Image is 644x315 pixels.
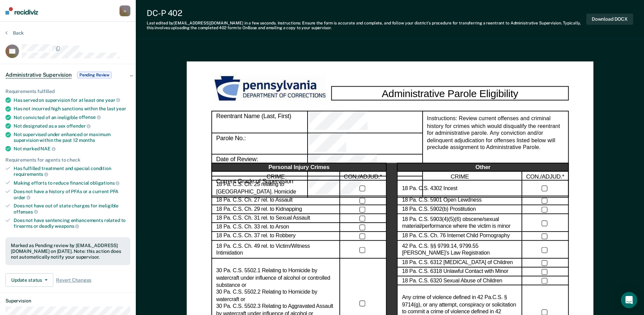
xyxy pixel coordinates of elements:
dt: Supervision [5,298,130,304]
span: requirements [14,171,48,177]
label: 18 Pa. C.S. Ch. 33 rel. to Arson [216,224,289,231]
span: year [105,97,120,103]
label: 18 Pa. C.S. 6312 [MEDICAL_DATA] of Children [402,259,513,266]
span: Administrative Supervision [5,72,72,78]
span: months [79,137,95,143]
label: 18 Pa. C.S. Ch. 76 Internet Child Pornography [402,233,510,240]
div: Not designated as a sex [14,123,130,129]
div: Does not have a history of PFAs or a current PFA order [14,189,130,200]
label: 18 Pa. C.S. 5902(b) Prostitution [402,206,476,213]
div: Open Intercom Messenger [621,292,637,308]
div: Does not have out of state charges for ineligible [14,203,130,215]
label: 18 Pa. C.S. Ch. 31 rel. to Sexual Assault [216,215,310,222]
span: year [116,106,126,111]
div: Not supervised under enhanced or maximum supervision within the past 12 [14,132,130,143]
label: 18 Pa. C.S. Ch. 25 relating to [GEOGRAPHIC_DATA]. Homicide [216,181,335,196]
span: in a few seconds [244,21,276,25]
label: 42 Pa. C.S. §§ 9799.14, 9799.55 [PERSON_NAME]’s Law Registration [402,243,517,257]
div: Marked as Pending review by [EMAIL_ADDRESS][DOMAIN_NAME] on [DATE]. Note: this action does not au... [11,243,125,260]
div: Not convicted of an ineligible [14,114,130,121]
div: DC-P 402 [147,8,586,18]
span: offenses [14,209,38,215]
div: Not marked [14,146,130,152]
div: Last edited by [EMAIL_ADDRESS][DOMAIN_NAME] . Instructions: Ensure the form is accurate and compl... [147,21,586,31]
div: Reentrant Name (Last, First) [211,111,308,133]
label: 18 Pa. C.S. Ch. 29 rel. to Kidnapping [216,206,302,213]
span: weapons [55,223,79,229]
label: 18 Pa. C.S. 5903(4)(5)(6) obscene/sexual material/performance where the victim is minor [402,216,517,230]
label: 18 Pa. C.S. Ch. 27 rel. to Assault [216,197,292,204]
span: NAE [40,146,55,151]
div: Reentrant Name (Last, First) [308,111,422,133]
label: 18 Pa. C.S. 6318 Unlawful Contact with Minor [402,268,508,276]
label: 18 Pa. C.S. 6320 Sexual Abuse of Children [402,277,502,284]
button: n [119,5,130,16]
div: Parole No.: [308,133,422,154]
span: Revert Changes [56,277,91,283]
div: Personal Injury Crimes [211,163,386,172]
label: 18 Pa. C.S. Ch. 37 rel. to Robbery [216,233,295,240]
div: CRIME [397,172,522,181]
label: 18 Pa. C.S. Ch. 49 rel. to Victim/Witness Intimidation [216,243,335,257]
span: offense [79,114,101,120]
div: Date of Review: [211,154,308,176]
div: Has served on supervision for at least one [14,97,130,103]
span: Pending Review [77,72,112,78]
button: Update status [5,273,53,287]
div: Instructions: Review current offenses and criminal history for crimes which would disqualify the ... [422,111,569,198]
div: Parole No.: [211,133,308,154]
div: CRIME [211,172,340,181]
span: obligations [90,180,119,186]
div: CON./ADJUD.* [522,172,569,181]
div: Requirements for agents to check [5,157,130,163]
button: Download DOCX [586,14,633,25]
label: 18 Pa. C.S. 4302 Incest [402,185,457,192]
div: Has not incurred high sanctions within the last [14,106,130,112]
div: Requirements fulfilled [5,89,130,94]
span: offender [67,123,91,129]
img: PDOC Logo [211,74,331,104]
div: CON./ADJUD.* [340,172,386,181]
button: Back [5,30,24,36]
div: Making efforts to reduce financial [14,180,130,186]
div: Administrative Parole Eligibility [331,86,569,100]
label: 18 Pa. C.S. 5901 Open Lewdness [402,197,481,204]
div: Other [397,163,569,172]
div: Date of Review: [308,154,422,176]
img: Recidiviz [5,7,38,15]
div: Has fulfilled treatment and special condition [14,166,130,177]
div: Does not have sentencing enhancements related to firearms or deadly [14,218,130,229]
